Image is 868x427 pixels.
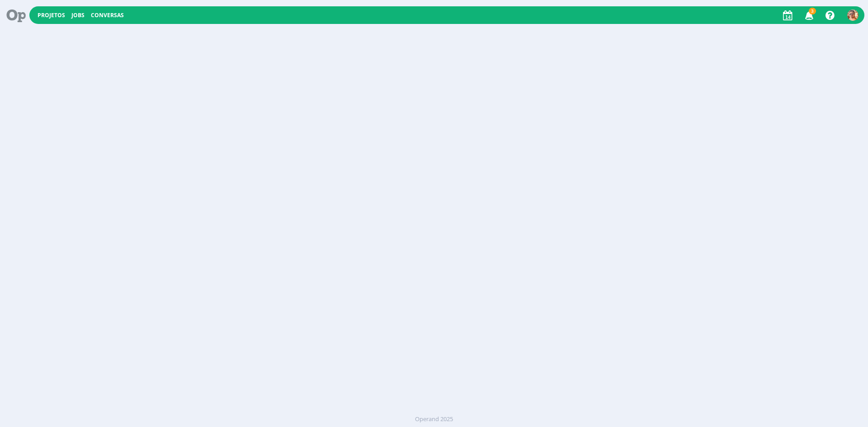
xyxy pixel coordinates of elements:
button: Jobs [69,12,87,19]
button: 3 [799,7,818,23]
button: V [847,7,859,23]
button: Projetos [35,12,68,19]
a: Conversas [91,11,124,19]
img: V [847,9,859,21]
button: Conversas [88,12,127,19]
a: Jobs [71,11,85,19]
a: Projetos [38,11,65,19]
span: 3 [809,8,816,14]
